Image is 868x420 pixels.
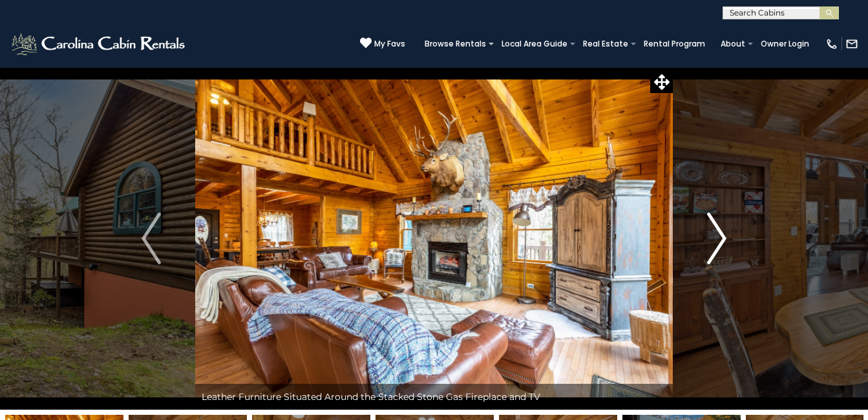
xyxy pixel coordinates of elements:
[195,384,673,410] div: Leather Furniture Situated Around the Stacked Stone Gas Fireplace and TV
[754,35,816,53] a: Owner Login
[845,37,858,50] img: mail-regular-white.png
[374,38,405,50] span: My Favs
[10,31,189,57] img: White-1-2.png
[360,37,405,50] a: My Favs
[107,67,195,410] button: Previous
[637,35,712,53] a: Rental Program
[673,67,761,410] button: Next
[825,37,838,50] img: phone-regular-white.png
[714,35,752,53] a: About
[707,213,726,264] img: arrow
[577,35,635,53] a: Real Estate
[495,35,574,53] a: Local Area Guide
[142,213,161,264] img: arrow
[418,35,492,53] a: Browse Rentals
